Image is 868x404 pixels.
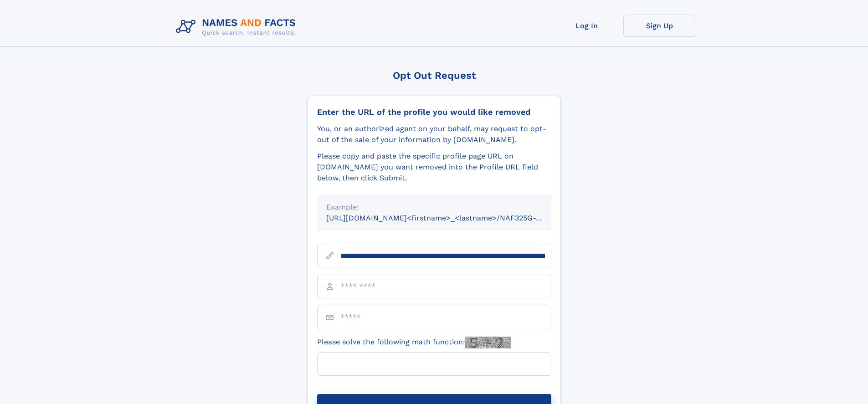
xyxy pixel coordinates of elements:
[317,123,551,145] div: You, or an authorized agent on your behalf, may request to opt-out of the sale of your informatio...
[308,70,561,81] div: Opt Out Request
[317,151,551,184] div: Please copy and paste the specific profile page URL on [DOMAIN_NAME] you want removed into the Pr...
[317,107,551,117] div: Enter the URL of the profile you would like removed
[172,15,303,39] img: Logo Names and Facts
[550,15,623,37] a: Log In
[317,337,511,348] label: Please solve the following math function:
[326,202,542,213] div: Example:
[623,15,696,37] a: Sign Up
[326,214,569,222] small: [URL][DOMAIN_NAME]<firstname>_<lastname>/NAF325G-xxxxxxxx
